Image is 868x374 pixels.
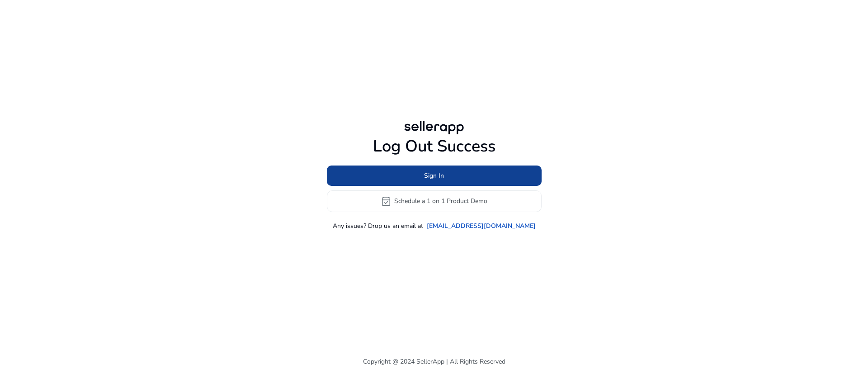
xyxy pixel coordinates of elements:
[381,196,392,207] span: event_available
[424,171,444,180] span: Sign In
[327,137,542,156] h1: Log Out Success
[327,166,542,186] button: Sign In
[427,221,536,231] a: [EMAIL_ADDRESS][DOMAIN_NAME]
[327,190,542,212] button: event_availableSchedule a 1 on 1 Product Demo
[333,221,423,231] p: Any issues? Drop us an email at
